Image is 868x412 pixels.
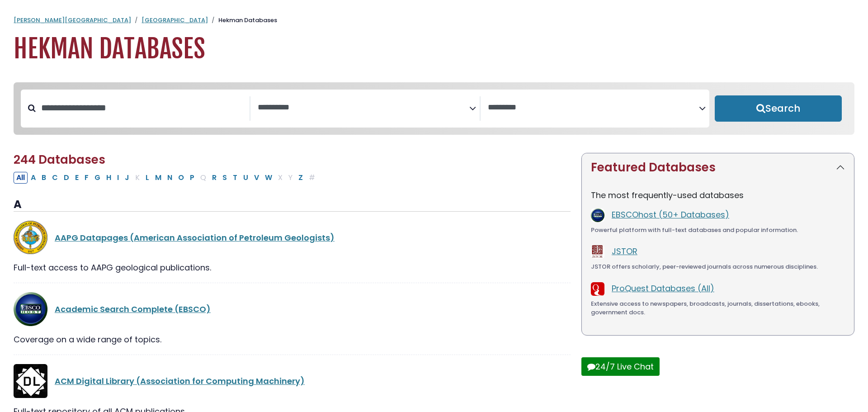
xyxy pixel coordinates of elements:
button: Filter Results F [82,172,91,184]
button: Filter Results J [122,172,132,184]
a: Academic Search Complete (EBSCO) [55,303,211,315]
div: Extensive access to newspapers, broadcasts, journals, dissertations, ebooks, government docs. [591,299,845,317]
button: Filter Results L [143,172,152,184]
a: EBSCOhost (50+ Databases) [612,209,729,220]
textarea: Search [258,103,469,113]
div: Coverage on a wide range of topics. [14,333,571,346]
button: Filter Results P [187,172,197,184]
a: ACM Digital Library (Association for Computing Machinery) [55,375,305,387]
button: Filter Results G [92,172,103,184]
a: [PERSON_NAME][GEOGRAPHIC_DATA] [14,16,131,24]
span: 244 Databases [14,152,105,168]
button: Filter Results W [262,172,275,184]
p: The most frequently-used databases [591,189,845,201]
button: All [14,172,28,184]
button: Submit for Search Results [715,95,842,122]
button: Filter Results I [114,172,122,184]
div: Powerful platform with full-text databases and popular information. [591,226,845,235]
nav: Search filters [14,82,854,135]
div: Full-text access to AAPG geological publications. [14,261,571,274]
button: Filter Results H [104,172,114,184]
button: Filter Results R [209,172,219,184]
nav: breadcrumb [14,16,854,25]
div: Alpha-list to filter by first letter of database name [14,171,319,183]
button: Featured Databases [582,153,854,182]
button: Filter Results C [49,172,61,184]
button: 24/7 Live Chat [581,357,660,376]
textarea: Search [488,103,699,113]
button: Filter Results B [39,172,49,184]
button: Filter Results U [241,172,251,184]
button: Filter Results Z [296,172,306,184]
button: Filter Results V [251,172,262,184]
button: Filter Results M [152,172,164,184]
button: Filter Results O [175,172,187,184]
button: Filter Results D [61,172,72,184]
button: Filter Results T [230,172,240,184]
button: Filter Results S [220,172,230,184]
h1: Hekman Databases [14,34,854,64]
div: JSTOR offers scholarly, peer-reviewed journals across numerous disciplines. [591,262,845,271]
a: AAPG Datapages (American Association of Petroleum Geologists) [55,232,335,243]
a: [GEOGRAPHIC_DATA] [142,16,208,24]
input: Search database by title or keyword [36,100,250,115]
a: ProQuest Databases (All) [612,283,714,294]
button: Filter Results N [165,172,175,184]
li: Hekman Databases [208,16,277,25]
a: JSTOR [612,246,637,257]
h3: A [14,198,571,212]
button: Filter Results A [28,172,38,184]
button: Filter Results E [72,172,81,184]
